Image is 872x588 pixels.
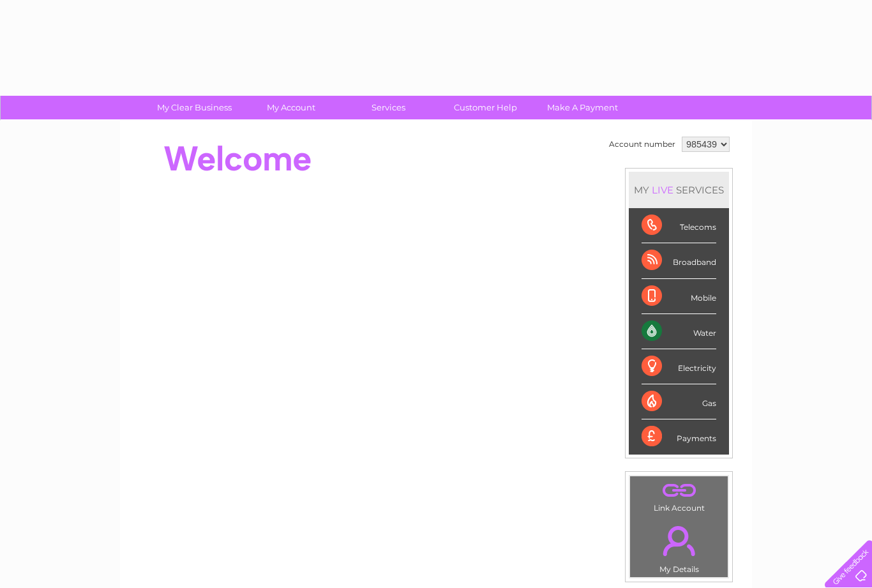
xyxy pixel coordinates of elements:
[530,96,635,119] a: Make A Payment
[629,476,728,516] td: Link Account
[606,133,679,155] td: Account number
[642,384,716,419] div: Gas
[629,515,728,578] td: My Details
[142,96,247,119] a: My Clear Business
[633,479,725,502] a: .
[433,96,538,119] a: Customer Help
[239,96,344,119] a: My Account
[642,279,716,314] div: Mobile
[629,172,729,208] div: MY SERVICES
[642,208,716,243] div: Telecoms
[642,314,716,349] div: Water
[642,349,716,384] div: Electricity
[336,96,441,119] a: Services
[633,518,725,563] a: .
[642,419,716,454] div: Payments
[642,243,716,278] div: Broadband
[649,184,676,196] div: LIVE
